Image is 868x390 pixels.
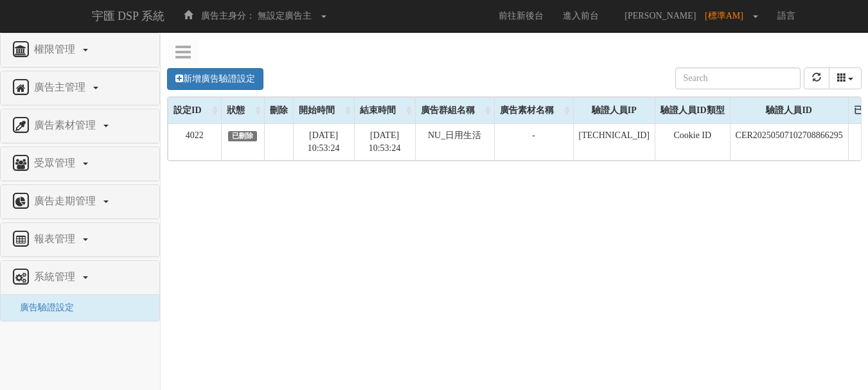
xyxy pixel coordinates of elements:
div: 驗證人員ID [731,98,848,123]
span: 系統管理 [31,271,82,282]
a: 廣告驗證設定 [10,303,74,312]
div: 驗證人員IP [574,98,655,123]
a: 廣告主管理 [10,78,150,98]
td: [DATE] 10:53:24 [293,123,354,160]
div: 刪除 [265,98,293,123]
div: 廣告素材名稱 [495,98,573,123]
a: 權限管理 [10,40,150,60]
div: 狀態 [222,98,264,123]
button: columns [829,67,862,89]
td: [TECHNICAL_ID] [573,123,655,160]
span: [PERSON_NAME] [618,11,702,21]
td: - [494,123,573,160]
div: 結束時間 [355,98,415,123]
span: 權限管理 [31,44,82,55]
div: 廣告群組名稱 [416,98,494,123]
button: refresh [804,67,829,89]
td: [DATE] 10:53:24 [354,123,415,160]
span: 廣告素材管理 [31,120,102,130]
a: 系統管理 [10,267,150,288]
span: [標準AM] [705,11,750,21]
div: Columns [829,67,862,89]
span: 已刪除 [228,131,258,141]
td: 4022 [168,123,222,160]
a: 受眾管理 [10,154,150,174]
span: 廣告走期管理 [31,195,102,206]
td: NU_日用生活 [415,123,494,160]
div: 開始時間 [294,98,354,123]
td: CER20250507102708866295 [730,123,848,160]
td: Cookie ID [655,123,730,160]
div: 設定ID [168,98,221,123]
a: 新增廣告驗證設定 [167,68,263,90]
span: 報表管理 [31,233,82,244]
span: 廣告主管理 [31,82,92,93]
span: 受眾管理 [31,157,82,168]
a: 廣告素材管理 [10,116,150,136]
a: 報表管理 [10,229,150,250]
div: 驗證人員ID類型 [655,98,730,123]
span: 廣告主身分： [201,11,255,21]
a: 廣告走期管理 [10,191,150,212]
span: 無設定廣告主 [258,11,312,21]
input: Search [675,67,801,89]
